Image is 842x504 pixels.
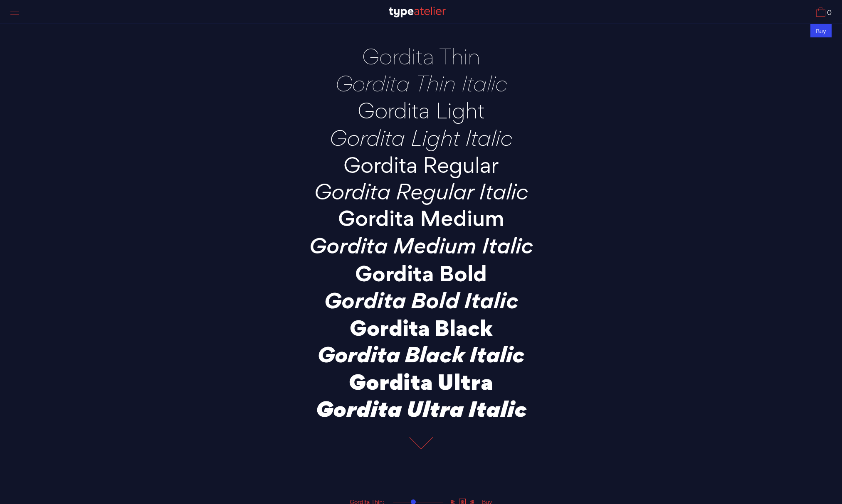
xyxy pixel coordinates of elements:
p: Gordita Thin Italic [276,72,567,95]
p: Gordita Medium Italic [276,234,567,257]
p: Gordita Bold Italic [276,289,567,312]
p: Gordita Regular Italic [276,180,567,203]
img: Cart_Icon.svg [816,7,825,17]
p: Gordita Black [276,316,567,339]
div: Buy [810,24,832,37]
p: Gordita Light Italic [276,126,567,149]
p: Gordita Black Italic [276,343,567,366]
span: 0 [825,10,832,17]
p: Gordita Light [276,99,567,122]
p: Gordita Medium [276,207,567,230]
img: TA_Logo.svg [389,7,446,17]
a: 0 [816,7,832,17]
p: Gordita Bold [276,262,567,285]
p: Gordita Thin [276,45,567,68]
p: Gordita Ultra [276,370,567,393]
p: Gordita Ultra Italic [276,397,567,420]
p: Gordita Regular [276,153,567,176]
